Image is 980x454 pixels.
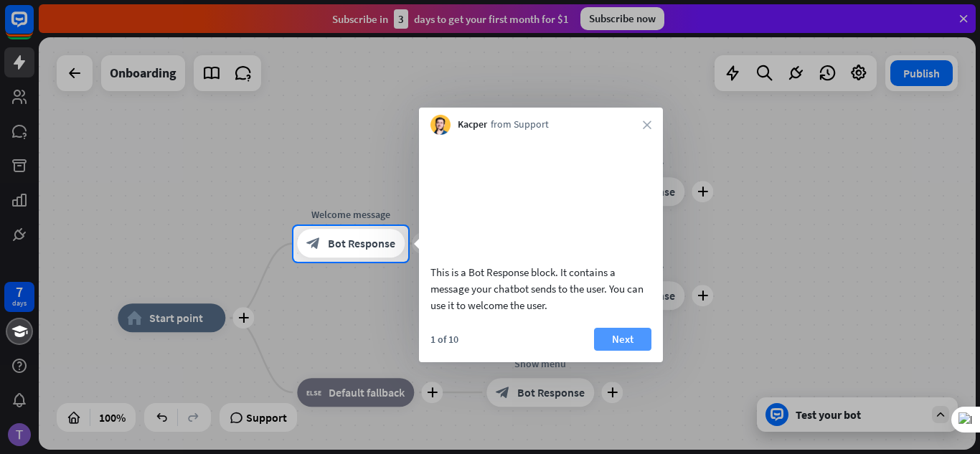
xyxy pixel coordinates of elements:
i: block_bot_response [306,237,321,251]
span: Kacper [458,118,487,132]
span: Bot Response [328,237,395,251]
div: 1 of 10 [430,333,458,346]
div: This is a Bot Response block. It contains a message your chatbot sends to the user. You can use i... [430,264,651,313]
button: Next [594,328,651,351]
button: Open LiveChat chat widget [11,6,55,49]
span: from Support [491,118,549,132]
i: close [643,120,651,129]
